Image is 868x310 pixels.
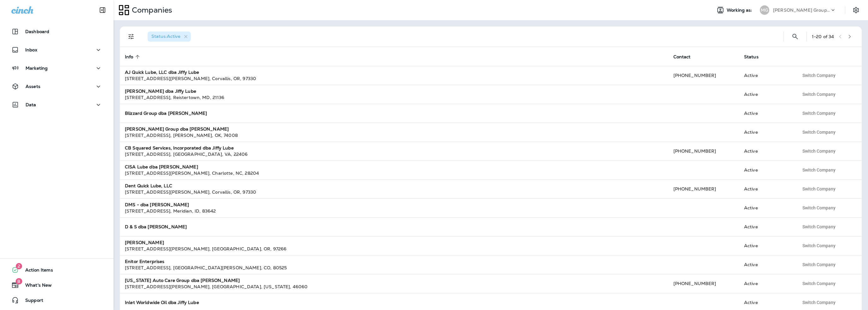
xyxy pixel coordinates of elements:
span: Working as: [727,8,754,13]
td: Active [739,85,794,104]
span: Switch Company [802,243,836,248]
strong: CISA Lube dba [PERSON_NAME] [125,164,198,170]
span: Info [125,54,133,60]
p: Companies [129,5,172,15]
strong: Enitor Enterprises [125,259,165,264]
span: Switch Company [802,73,836,78]
button: Filters [125,30,138,43]
span: Status [744,54,759,60]
button: Switch Company [799,241,839,250]
button: 8What's New [6,279,107,291]
button: Switch Company [799,222,839,231]
button: Switch Company [799,298,839,307]
button: Settings [850,4,862,16]
div: [STREET_ADDRESS] , [GEOGRAPHIC_DATA][PERSON_NAME] , CO , 80525 [125,265,663,271]
button: Support [6,294,107,307]
span: 2 [16,263,22,269]
span: Switch Company [802,187,836,191]
button: Switch Company [799,203,839,213]
button: Switch Company [799,108,839,118]
strong: [PERSON_NAME] dba Jiffy Lube [125,88,196,94]
button: 2Action Items [6,264,107,276]
td: Active [739,255,794,274]
button: Switch Company [799,71,839,80]
p: [PERSON_NAME] Group dba [PERSON_NAME] [773,8,830,13]
span: Switch Company [802,168,836,172]
td: Active [739,104,794,123]
div: 1 - 20 of 34 [812,34,834,39]
strong: AJ Quick Lube, LLC dba Jiffy Lube [125,69,199,75]
span: Switch Company [802,149,836,153]
span: Switch Company [802,262,836,267]
button: Data [6,98,107,111]
td: [PHONE_NUMBER] [668,274,739,293]
span: Switch Company [802,92,836,97]
strong: [PERSON_NAME] [125,240,164,245]
div: [STREET_ADDRESS] , [PERSON_NAME] , OK , 74008 [125,132,663,138]
span: Switch Company [802,300,836,305]
button: Inbox [6,44,107,56]
span: Switch Company [802,130,836,134]
span: What's New [19,283,52,290]
strong: [US_STATE] Auto Care Group dba [PERSON_NAME] [125,278,240,283]
button: Collapse Sidebar [94,4,111,16]
div: [STREET_ADDRESS][PERSON_NAME] , Corvallis , OR , 97330 [125,75,663,82]
button: Switch Company [799,127,839,137]
span: Switch Company [802,206,836,210]
td: [PHONE_NUMBER] [668,142,739,161]
span: Support [19,298,43,305]
p: Assets [26,84,40,89]
button: Switch Company [799,260,839,269]
div: [STREET_ADDRESS] , Meridian , ID , 83642 [125,208,663,214]
button: Search Companies [789,30,801,43]
button: Assets [6,80,107,93]
span: Contact [673,54,699,60]
span: Contact [673,54,691,60]
td: [PHONE_NUMBER] [668,66,739,85]
span: Switch Company [802,225,836,229]
td: Active [739,161,794,179]
div: Status:Active [148,32,191,42]
p: Dashboard [25,29,49,34]
span: Info [125,54,142,60]
p: Data [26,102,36,107]
td: Active [739,198,794,217]
strong: CB Squared Services, Incorporated dba Jiffy Lube [125,145,234,151]
td: Active [739,123,794,142]
div: [STREET_ADDRESS][PERSON_NAME] , Charlotte , NC , 28204 [125,170,663,176]
button: Switch Company [799,165,839,175]
button: Switch Company [799,184,839,194]
button: Dashboard [6,25,107,38]
span: 8 [15,278,22,284]
td: Active [739,236,794,255]
td: Active [739,179,794,198]
td: Active [739,66,794,85]
p: Marketing [26,66,48,71]
span: Status [744,54,767,60]
button: Switch Company [799,146,839,156]
strong: Dent Quick Lube, LLC [125,183,172,189]
div: MG [760,5,769,15]
div: [STREET_ADDRESS][PERSON_NAME] , Corvallis , OR , 97330 [125,189,663,195]
button: Switch Company [799,279,839,288]
td: Active [739,217,794,236]
div: [STREET_ADDRESS] , Reistertown , MD , 21136 [125,94,663,101]
span: Switch Company [802,281,836,286]
td: [PHONE_NUMBER] [668,179,739,198]
span: Switch Company [802,111,836,115]
strong: [PERSON_NAME] Group dba [PERSON_NAME] [125,126,229,132]
div: [STREET_ADDRESS][PERSON_NAME] , [GEOGRAPHIC_DATA] , [US_STATE] , 46060 [125,284,663,290]
td: Active [739,142,794,161]
button: Switch Company [799,90,839,99]
span: Status : Active [151,33,180,39]
div: [STREET_ADDRESS] , [GEOGRAPHIC_DATA] , VA , 22406 [125,151,663,157]
button: Marketing [6,62,107,74]
strong: D & S dba [PERSON_NAME] [125,224,187,230]
td: Active [739,274,794,293]
p: Inbox [25,47,37,52]
strong: Blizzard Group dba [PERSON_NAME] [125,110,207,116]
strong: DMS - dba [PERSON_NAME] [125,202,189,208]
strong: Inlet Worldwide Oil dba Jiffy Lube [125,300,199,305]
span: Action Items [19,267,53,275]
div: [STREET_ADDRESS][PERSON_NAME] , [GEOGRAPHIC_DATA] , OR , 97266 [125,246,663,252]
